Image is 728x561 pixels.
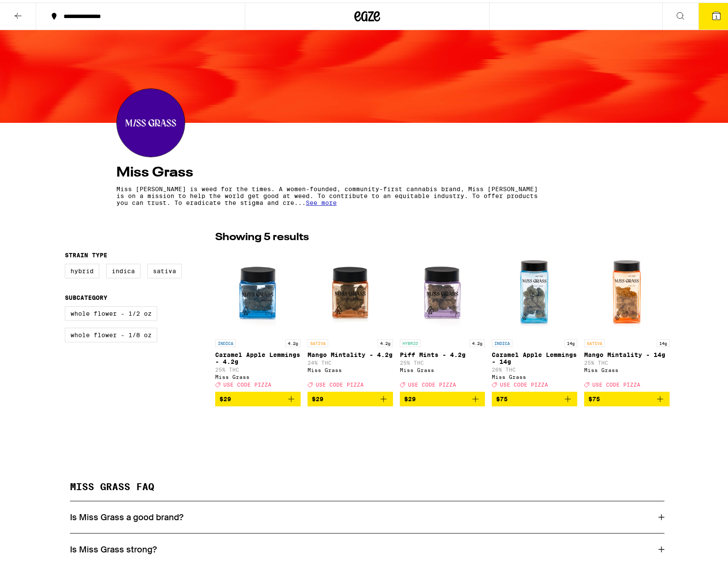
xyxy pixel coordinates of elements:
div: Miss Grass [400,365,485,370]
p: Piff Mints - 4.2g [400,349,485,356]
p: 24% THC [308,357,393,363]
h2: MISS GRASS FAQ [70,480,664,499]
span: $75 [588,393,600,400]
p: INDICA [215,337,236,345]
button: Add to bag [400,389,485,404]
span: $29 [312,393,323,400]
p: 4.2g [469,337,485,345]
p: HYBRID [400,337,420,345]
a: Open page for Caramel Apple Lemmings - 14g from Miss Grass [492,247,577,389]
button: Add to bag [492,389,577,404]
label: Indica [106,261,140,276]
p: INDICA [492,337,512,345]
button: Add to bag [584,389,670,404]
h3: Is Miss Grass strong? [70,541,157,552]
button: Add to bag [215,389,301,404]
a: Open page for Mango Mintality - 4.2g from Miss Grass [308,247,393,389]
div: Miss Grass [584,365,670,370]
a: Open page for Piff Mints - 4.2g from Miss Grass [400,247,485,389]
h3: Is Miss Grass a good brand? [70,509,183,520]
span: USE CODE PIZZA [500,379,548,385]
label: Whole Flower - 1/2 oz [65,304,157,318]
div: Miss Grass [308,365,393,370]
label: Hybrid [65,261,99,276]
div: Miss Grass [215,372,301,377]
img: Miss Grass logo [117,86,185,154]
span: USE CODE PIZZA [316,379,364,385]
p: 14g [564,337,577,345]
p: Miss [PERSON_NAME] is weed for the times. A women-founded, community-first cannabis brand, Miss [... [116,183,542,204]
p: 14g [657,337,670,345]
img: Miss Grass - Caramel Apple Lemmings - 14g [492,247,577,332]
img: Miss Grass - Caramel Apple Lemmings - 4.2g [215,247,301,332]
legend: Subcategory [65,292,107,299]
span: 1 [715,12,718,17]
div: Miss Grass [492,372,577,377]
span: USE CODE PIZZA [223,379,271,385]
p: 25% THC [400,357,485,363]
a: Open page for Caramel Apple Lemmings - 4.2g from Miss Grass [215,247,301,389]
img: Miss Grass - Mango Mintality - 14g [584,247,670,332]
p: Caramel Apple Lemmings - 4.2g [215,349,301,363]
p: Caramel Apple Lemmings - 14g [492,349,577,363]
span: USE CODE PIZZA [592,379,640,385]
p: 4.2g [285,337,301,345]
span: See more [306,197,337,204]
p: SATIVA [308,337,328,345]
p: 25% THC [584,357,670,363]
legend: Strain Type [65,249,107,256]
span: $29 [404,393,416,400]
a: Open page for Mango Mintality - 14g from Miss Grass [584,247,670,389]
h4: Miss Grass [116,163,618,177]
span: $75 [496,393,508,400]
p: Mango Mintality - 14g [584,349,670,356]
p: Mango Mintality - 4.2g [308,349,393,356]
button: Add to bag [308,389,393,404]
p: 4.2g [378,337,393,345]
img: Miss Grass - Piff Mints - 4.2g [400,247,485,332]
label: Whole Flower - 1/8 oz [65,325,157,340]
p: SATIVA [584,337,605,345]
p: Showing 5 results [215,228,309,242]
label: Sativa [147,261,182,276]
p: 26% THC [492,364,577,370]
img: Miss Grass - Mango Mintality - 4.2g [308,247,393,332]
span: $29 [219,393,231,400]
p: 25% THC [215,364,301,370]
span: USE CODE PIZZA [408,379,456,385]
